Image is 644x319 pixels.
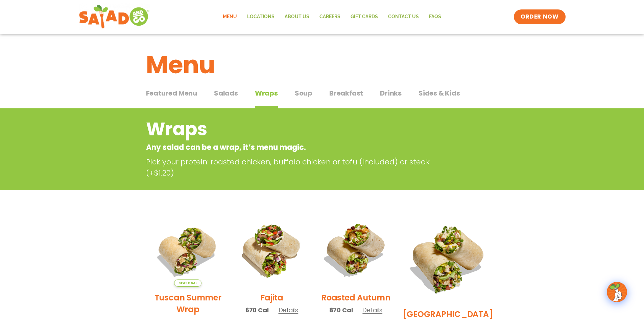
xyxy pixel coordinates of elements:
span: ORDER NOW [521,13,558,21]
h2: Roasted Autumn [321,292,390,303]
p: Pick your protein: roasted chicken, buffalo chicken or tofu (included) or steak (+$1.20) [146,156,447,179]
a: GIFT CARDS [345,9,383,25]
nav: Menu [218,9,446,25]
img: Product photo for Tuscan Summer Wrap [151,213,225,287]
h2: Wraps [146,115,444,143]
span: Breakfast [329,88,363,98]
a: Locations [242,9,280,25]
span: 670 Cal [245,305,269,315]
a: ORDER NOW [514,9,565,24]
h1: Menu [146,47,498,83]
span: 870 Cal [329,305,353,315]
h2: Fajita [260,292,283,303]
span: Sides & Kids [419,88,460,98]
img: wpChatIcon [607,283,626,301]
img: Product photo for Fajita Wrap [235,213,309,287]
p: Any salad can be a wrap, it’s menu magic. [146,142,444,153]
span: Seasonal [174,280,201,287]
a: Contact Us [383,9,424,25]
span: Drinks [380,88,402,98]
a: Menu [218,9,242,25]
a: FAQs [424,9,446,25]
img: Product photo for BBQ Ranch Wrap [403,213,493,303]
span: Soup [295,88,312,98]
span: Wraps [255,88,278,98]
span: Featured Menu [146,88,197,98]
span: Details [279,306,299,314]
span: Salads [214,88,238,98]
a: About Us [280,9,314,25]
img: new-SAG-logo-768×292 [79,3,150,30]
h2: Tuscan Summer Wrap [151,292,225,315]
a: Careers [314,9,345,25]
span: Details [362,306,382,314]
img: Product photo for Roasted Autumn Wrap [319,213,392,287]
div: Tabbed content [146,86,498,109]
